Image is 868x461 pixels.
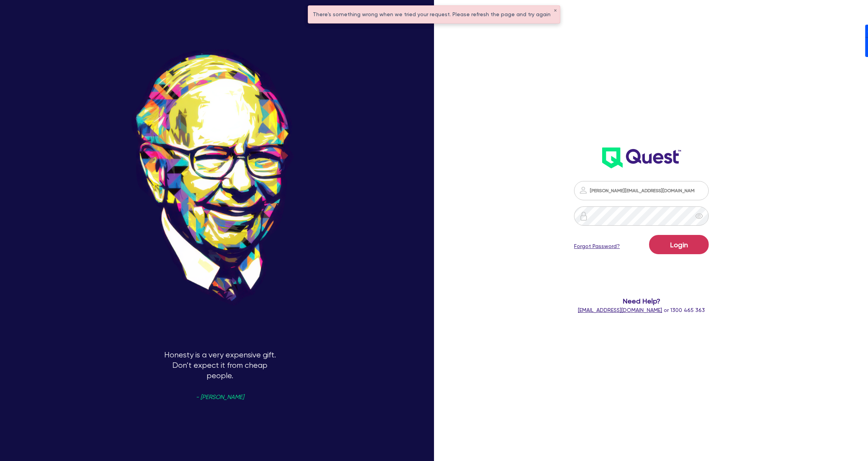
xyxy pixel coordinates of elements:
span: or 1300 465 363 [578,307,705,313]
input: Email address [574,181,709,200]
button: Login [649,235,709,254]
button: ✕ [554,9,557,13]
img: icon-password [579,186,588,195]
div: There's something wrong when we tried your request. Please refresh the page and try again [308,6,560,23]
a: [EMAIL_ADDRESS][DOMAIN_NAME] [578,307,662,313]
span: Need Help? [523,296,760,306]
span: - [PERSON_NAME] [196,394,244,400]
img: wH2k97JdezQIQAAAABJRU5ErkJggg== [602,148,681,168]
a: Forgot Password? [574,242,620,250]
span: eye [695,212,703,220]
img: icon-password [579,211,588,221]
